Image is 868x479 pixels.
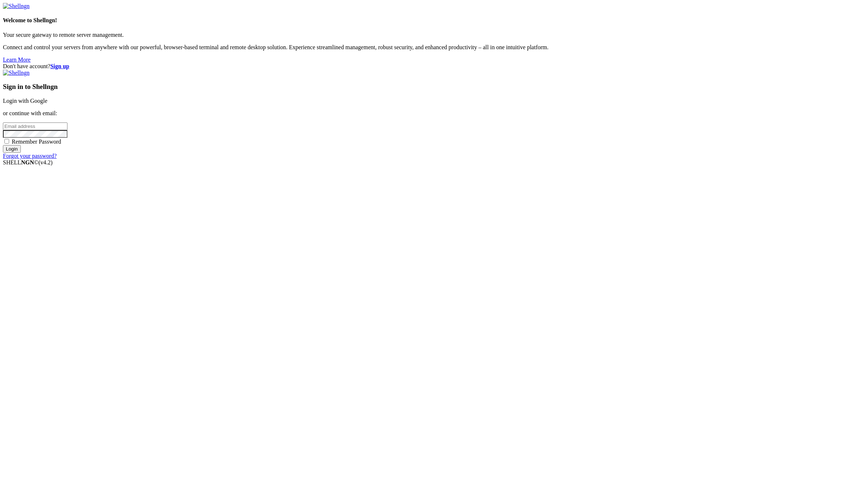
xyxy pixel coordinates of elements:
[3,3,30,9] img: Shellngn
[3,57,31,63] a: Learn More
[3,145,21,153] input: Login
[12,139,61,145] span: Remember Password
[3,44,865,51] p: Connect and control your servers from anywhere with our powerful, browser-based terminal and remo...
[39,159,53,165] span: 4.2.0
[3,63,865,70] div: Don't have account?
[3,70,30,76] img: Shellngn
[4,139,9,144] input: Remember Password
[50,63,69,69] a: Sign up
[3,122,67,130] input: Email address
[3,153,57,159] a: Forgot your password?
[3,32,865,38] p: Your secure gateway to remote server management.
[3,159,53,165] span: SHELL ©
[3,83,865,91] h3: Sign in to Shellngn
[3,98,47,104] a: Login with Google
[21,159,34,165] b: NGN
[3,110,865,117] p: or continue with email:
[3,17,865,24] h4: Welcome to Shellngn!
